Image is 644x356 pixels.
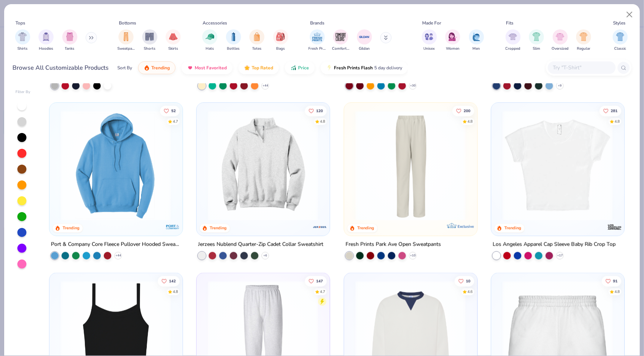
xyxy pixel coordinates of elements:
[359,46,370,52] span: Gildan
[467,289,473,295] div: 4.6
[469,29,484,52] button: filter button
[312,31,323,43] img: Fresh Prints Image
[422,29,437,52] button: filter button
[117,29,135,52] button: filter button
[42,32,50,41] img: Hoodies Image
[452,105,474,116] button: Like
[346,240,441,249] div: Fresh Prints Park Ave Open Sweatpants
[499,110,616,221] img: b0603986-75a5-419a-97bc-283c66fe3a23
[227,46,240,52] span: Bottles
[151,65,170,71] span: Trending
[332,46,349,52] span: Comfort Colors
[552,29,569,52] button: filter button
[425,32,433,41] img: Unisex Image
[422,20,441,26] div: Made For
[558,83,562,88] span: + 9
[613,20,626,26] div: Styles
[357,29,372,52] div: filter for Gildan
[359,31,370,43] img: Gildan Image
[576,29,591,52] button: filter button
[577,46,590,52] span: Regular
[117,64,132,71] div: Sort By
[173,119,178,124] div: 4.7
[62,29,77,52] button: filter button
[616,32,625,41] img: Classic Image
[316,279,323,283] span: 147
[51,240,181,249] div: Port & Company Core Fleece Pullover Hooded Sweatshirt
[321,61,408,74] button: Fresh Prints Flash5 day delivery
[166,29,181,52] div: filter for Skirts
[202,29,217,52] button: filter button
[203,20,227,26] div: Accessories
[310,20,324,26] div: Brands
[445,29,460,52] button: filter button
[66,32,74,41] img: Tanks Image
[455,276,474,286] button: Like
[276,46,285,52] span: Bags
[552,63,610,72] input: Try "T-Shirt"
[17,46,28,52] span: Shirts
[615,119,620,124] div: 4.8
[206,46,214,52] span: Hats
[469,110,587,221] img: c944d931-fb25-49bb-ae8c-568f6273e60a
[529,29,544,52] div: filter for Slim
[614,46,626,52] span: Classic
[169,32,178,41] img: Skirts Image
[457,224,473,229] span: Exclusive
[556,32,564,41] img: Oversized Image
[422,29,437,52] div: filter for Unisex
[320,119,325,124] div: 4.8
[204,110,322,221] img: ff4ddab5-f3f6-4a83-b930-260fe1a46572
[506,20,513,26] div: Fits
[142,29,157,52] button: filter button
[229,32,238,41] img: Bottles Image
[13,63,109,72] div: Browse All Customizable Products
[160,105,180,116] button: Like
[263,253,267,258] span: + 6
[466,279,470,283] span: 10
[446,46,460,52] span: Women
[467,119,473,124] div: 4.8
[622,8,637,22] button: Close
[249,29,264,52] button: filter button
[252,65,273,71] span: Top Rated
[173,289,178,295] div: 4.8
[607,219,622,234] img: Los Angeles Apparel logo
[309,29,326,52] div: filter for Fresh Prints
[469,29,484,52] div: filter for Men
[309,46,326,52] span: Fresh Prints
[506,29,521,52] div: filter for Cropped
[552,29,569,52] div: filter for Oversized
[166,29,181,52] button: filter button
[305,276,327,286] button: Like
[169,279,176,283] span: 142
[117,46,135,52] span: Sweatpants
[305,105,327,116] button: Like
[298,65,309,71] span: Price
[65,46,75,52] span: Tanks
[119,20,137,26] div: Bottoms
[445,29,460,52] div: filter for Women
[613,29,628,52] div: filter for Classic
[320,289,325,295] div: 4.7
[506,46,521,52] span: Cropped
[552,46,569,52] span: Oversized
[15,29,30,52] div: filter for Shirts
[533,46,540,52] span: Slim
[206,32,214,41] img: Hats Image
[249,29,264,52] div: filter for Totes
[38,29,54,52] button: filter button
[602,276,621,286] button: Like
[557,253,563,258] span: + 17
[226,29,241,52] button: filter button
[181,61,232,74] button: Most Favorited
[18,32,27,41] img: Shirts Image
[532,32,541,41] img: Slim Image
[144,46,155,52] span: Shorts
[424,46,435,52] span: Unisex
[144,65,150,71] img: trending.gif
[57,110,175,221] img: 1593a31c-dba5-4ff5-97bf-ef7c6ca295f9
[122,32,130,41] img: Sweatpants Image
[273,29,288,52] div: filter for Bags
[473,46,480,52] span: Men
